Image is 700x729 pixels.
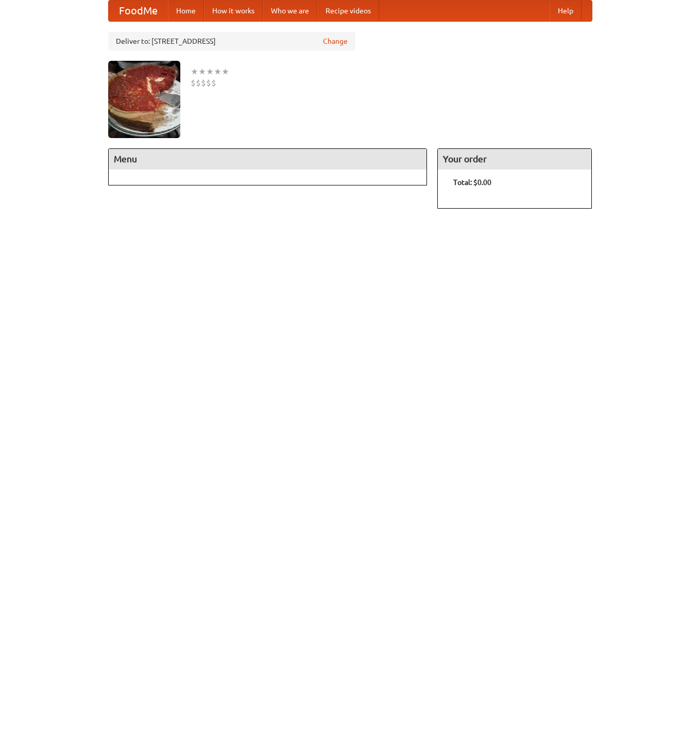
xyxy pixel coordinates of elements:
b: Total: $0.00 [453,178,491,187]
a: Help [550,1,582,21]
img: angular.jpg [108,61,180,138]
li: ★ [206,66,214,77]
a: Change [323,36,348,46]
a: FoodMe [109,1,168,21]
li: $ [206,77,211,89]
li: ★ [221,66,229,77]
li: ★ [214,66,221,77]
li: $ [196,77,201,89]
h4: Your order [438,149,591,169]
a: Home [168,1,204,21]
div: Deliver to: [STREET_ADDRESS] [108,32,355,50]
li: $ [201,77,206,89]
li: ★ [191,66,198,77]
a: How it works [204,1,263,21]
a: Recipe videos [317,1,379,21]
li: ★ [198,66,206,77]
li: $ [211,77,216,89]
li: $ [191,77,196,89]
a: Who we are [263,1,317,21]
h4: Menu [109,149,427,169]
